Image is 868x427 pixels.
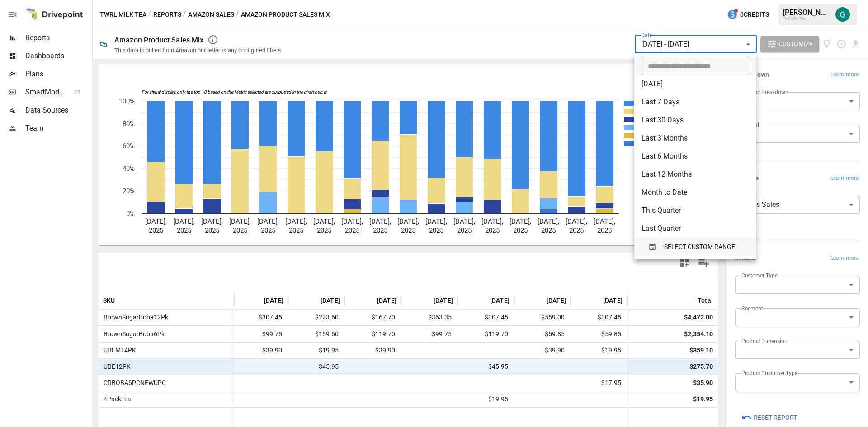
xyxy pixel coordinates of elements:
li: Last 30 Days [634,111,756,129]
li: Last 3 Months [634,129,756,147]
li: [DATE] [634,75,756,93]
li: This Quarter [634,202,756,220]
span: SELECT CUSTOM RANGE [664,241,735,253]
li: Month to Date [634,183,756,202]
li: Last 12 Months [634,165,756,183]
li: Last 7 Days [634,93,756,111]
li: Last 6 Months [634,147,756,165]
button: SELECT CUSTOM RANGE [642,238,749,256]
li: Last Quarter [634,220,756,238]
